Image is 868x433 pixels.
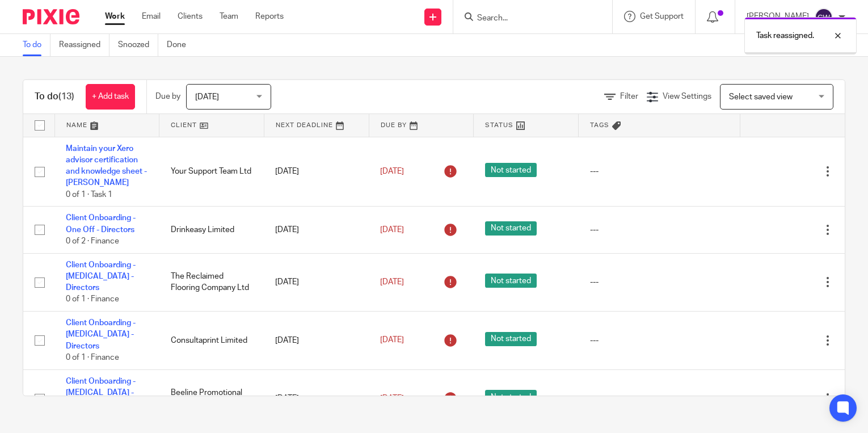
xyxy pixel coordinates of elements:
span: Not started [485,274,537,288]
span: [DATE] [380,167,404,175]
span: View Settings [663,93,711,100]
td: Beeline Promotional Products Ltd [159,369,264,428]
a: Clients [178,11,203,22]
td: Consultaprint Limited [159,312,264,370]
a: Maintain your Xero advisor certification and knowledge sheet - [PERSON_NAME] [66,145,147,187]
img: svg%3E [815,8,833,26]
span: [DATE] [380,394,404,402]
span: Not started [485,163,537,177]
a: + Add task [86,84,135,110]
span: Not started [485,221,537,236]
span: [DATE] [380,278,404,286]
div: --- [590,335,729,346]
img: Pixie [23,9,79,24]
p: Task reassigned. [756,30,814,41]
span: (13) [58,92,74,101]
span: [DATE] [195,93,219,101]
a: Work [105,11,125,22]
div: --- [590,224,729,236]
a: Email [142,11,161,22]
span: Filter [620,93,638,100]
span: 0 of 2 · Finance [66,237,119,245]
a: Snoozed [118,34,158,56]
td: [DATE] [264,253,369,312]
a: Client Onboarding - [MEDICAL_DATA] - Directors [66,261,136,292]
td: [DATE] [264,207,369,253]
div: --- [590,166,729,177]
td: [DATE] [264,137,369,207]
a: Client Onboarding - [MEDICAL_DATA] - Directors [66,319,136,350]
td: The Reclaimed Flooring Company Ltd [159,253,264,312]
span: 0 of 1 · Finance [66,296,119,304]
span: [DATE] [380,226,404,234]
td: [DATE] [264,312,369,370]
td: Your Support Team Ltd [159,137,264,207]
a: Client Onboarding - [MEDICAL_DATA] - Directors [66,377,136,409]
span: Not started [485,332,537,346]
span: 0 of 1 · Finance [66,354,119,361]
a: Client Onboarding - One Off - Directors [66,214,136,233]
a: Done [167,34,195,56]
a: Reports [255,11,284,22]
div: --- [590,276,729,288]
a: Reassigned [59,34,109,56]
h1: To do [35,91,74,103]
span: 0 of 1 · Task 1 [66,191,112,199]
span: [DATE] [380,337,404,344]
span: Select saved view [729,93,793,101]
td: [DATE] [264,369,369,428]
p: Due by [155,91,180,102]
a: To do [23,34,50,56]
span: Tags [590,122,609,128]
span: Not started [485,390,537,404]
a: Team [220,11,238,22]
div: --- [590,393,729,404]
td: Drinkeasy Limited [159,207,264,253]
